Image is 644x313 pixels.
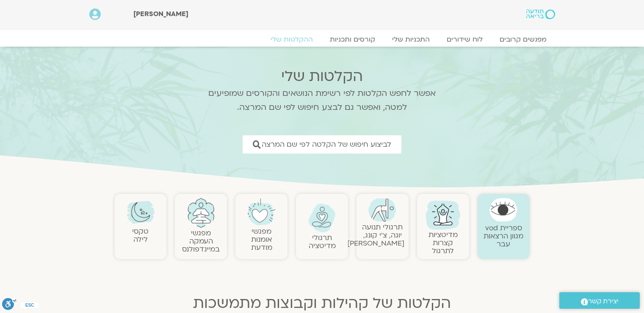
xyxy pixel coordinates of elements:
[262,35,321,44] a: ההקלטות שלי
[491,35,555,44] a: מפגשים קרובים
[309,233,336,251] a: תרגולימדיטציה
[321,35,384,44] a: קורסים ותכניות
[115,295,530,312] h2: הקלטות של קהילות וקבוצות מתמשכות
[428,230,458,256] a: מדיטציות קצרות לתרגול
[384,35,438,44] a: התכניות שלי
[133,9,188,19] span: [PERSON_NAME]
[347,222,404,248] a: תרגולי תנועהיוגה, צ׳י קונג, [PERSON_NAME]
[484,223,523,249] a: ספריית vodמגוון הרצאות עבר
[559,292,640,309] a: יצירת קשר
[438,35,491,44] a: לוח שידורים
[243,135,401,154] a: לביצוע חיפוש של הקלטה לפי שם המרצה
[251,226,272,252] a: מפגשיאומנות מודעת
[182,228,220,254] a: מפגשיהעמקה במיינדפולנס
[89,35,555,44] nav: Menu
[197,87,447,115] p: אפשר לחפש הקלטות לפי רשימת הנושאים והקורסים שמופיעים למטה, ואפשר גם לבצע חיפוש לפי שם המרצה.
[197,68,447,85] h2: הקלטות שלי
[262,140,391,148] span: לביצוע חיפוש של הקלטה לפי שם המרצה
[588,296,619,307] span: יצירת קשר
[132,226,149,244] a: טקסילילה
